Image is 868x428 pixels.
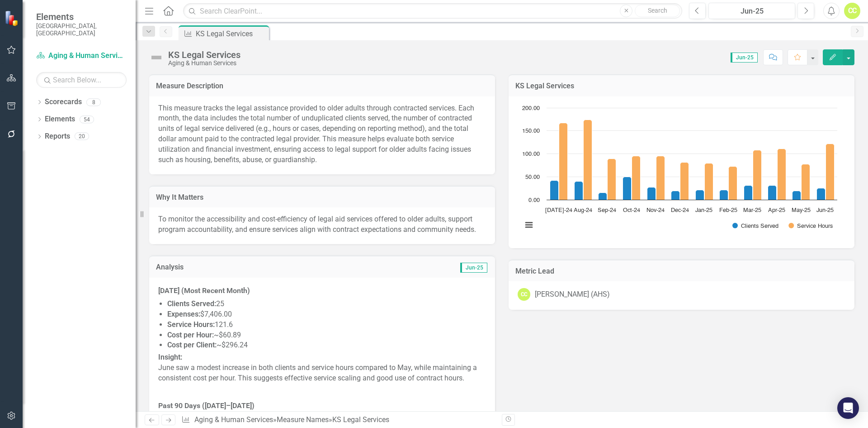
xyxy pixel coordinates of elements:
p: June saw a modest increase in both clients and service hours compared to May, while maintaining a... [158,352,486,385]
path: Apr-25, 31. Clients Served. [768,185,777,200]
span: Elements [36,11,127,22]
text: 150.00 [522,128,540,134]
button: Jun-25 [708,3,795,19]
h3: Analysis [156,263,321,271]
button: Search [635,5,680,17]
text: 200.00 [522,106,540,111]
button: Show Service Hours [788,222,834,229]
path: Oct-24, 94.8. Service Hours. [632,156,641,200]
strong: Clients Served: [167,299,216,308]
a: Aging & Human Services [36,51,127,61]
text: Sep-24 [598,207,616,213]
div: CC [518,288,530,301]
strong: Service Hours: [167,320,215,329]
text: Feb-25 [719,207,737,213]
text: Oct-24 [623,207,640,213]
path: Jan-25, 78.9. Service Hours. [705,163,713,200]
path: Sep-24, 15. Clients Served. [599,192,607,200]
div: 54 [80,115,94,123]
text: Jun-25 [816,207,834,213]
strong: Cost per Hour: [167,331,214,339]
button: Show Clients Served [732,222,778,229]
strong: [DATE] (Most Recent Month) [158,286,250,295]
div: 20 [75,133,89,140]
text: Mar-25 [743,207,761,213]
span: Search [648,7,667,14]
text: Aug-24 [574,207,592,213]
path: Nov-24, 27. Clients Served. [647,187,656,200]
path: Dec-24, 81.3. Service Hours. [680,162,689,200]
path: Jul-24, 42. Clients Served. [550,180,559,200]
div: KS Legal Services [196,28,267,39]
path: Jul-24, 166.65. Service Hours. [559,123,568,200]
input: Search ClearPoint... [183,3,682,19]
div: Jun-25 [712,6,792,17]
p: 25 [167,299,486,309]
a: Measure Names [277,415,329,424]
g: Clients Served, bar series 1 of 2 with 12 bars. [550,177,826,200]
path: Jun-25, 121.6. Service Hours. [826,144,835,200]
path: Mar-25, 31. Clients Served. [744,185,753,200]
a: Elements [45,114,75,125]
a: Scorecards [45,97,82,107]
h3: Why It Matters [156,193,488,202]
p: 121.6 [167,320,486,330]
path: Dec-24, 19. Clients Served. [671,191,680,200]
div: [PERSON_NAME] (AHS) [535,289,610,300]
h3: KS Legal Services [515,82,848,90]
div: Aging & Human Services [168,60,241,67]
path: Mar-25, 107.4. Service Hours. [753,150,762,200]
div: KS Legal Services [168,50,241,60]
svg: Interactive chart [518,103,842,239]
span: Jun-25 [460,263,487,273]
a: Reports [45,131,70,142]
strong: Cost per Client: [167,341,217,349]
path: Jan-25, 21. Clients Served. [696,190,704,200]
p: ~$60.89 [167,330,486,341]
path: Sep-24, 89.4. Service Hours. [608,159,616,200]
text: [DATE]-24 [545,207,572,213]
text: Jan-25 [695,207,712,213]
button: CC [844,3,860,19]
path: Feb-25, 21. Clients Served. [720,190,728,200]
p: ~$296.24 [167,340,486,351]
img: Not Defined [149,50,164,65]
path: Aug-24, 174.05. Service Hours. [584,120,592,200]
strong: Past 90 Days ([DATE]–[DATE]) [158,401,255,410]
div: 8 [86,98,101,106]
strong: Expenses: [167,310,200,318]
a: Aging & Human Services [194,415,273,424]
div: » » [181,415,495,425]
text: Apr-25 [768,207,785,213]
button: View chart menu, Chart [523,219,535,231]
small: [GEOGRAPHIC_DATA], [GEOGRAPHIC_DATA] [36,22,127,37]
text: 50.00 [525,174,540,180]
g: Service Hours, bar series 2 of 2 with 12 bars. [559,120,835,200]
h3: Measure Description [156,82,488,90]
input: Search Below... [36,72,127,88]
path: May-25, 19. Clients Served. [793,191,801,200]
div: Chart. Highcharts interactive chart. [518,103,845,239]
div: KS Legal Services [332,415,389,424]
img: ClearPoint Strategy [5,10,20,26]
div: Open Intercom Messenger [837,397,859,419]
text: May-25 [792,207,811,213]
path: Nov-24, 94.8. Service Hours. [656,156,665,200]
text: 100.00 [522,151,540,157]
path: Oct-24, 50. Clients Served. [623,177,632,200]
span: Jun-25 [731,53,758,63]
path: Apr-25, 111.1. Service Hours. [778,149,786,200]
span: This measure tracks the legal assistance provided to older adults through contracted services. Ea... [158,104,474,164]
p: $7,406.00 [167,309,486,320]
path: Aug-24, 40. Clients Served. [575,181,583,200]
span: To monitor the accessibility and cost-efficiency of legal aid services offered to older adults, s... [158,215,476,234]
path: May-25, 77.7. Service Hours. [802,164,810,200]
text: Dec-24 [671,207,689,213]
path: Feb-25, 72.2. Service Hours. [729,166,737,200]
text: Nov-24 [646,207,665,213]
strong: Insight: [158,353,182,361]
h3: Metric Lead [515,267,848,275]
path: Jun-25, 25. Clients Served. [817,188,826,200]
text: 0.00 [528,197,540,203]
